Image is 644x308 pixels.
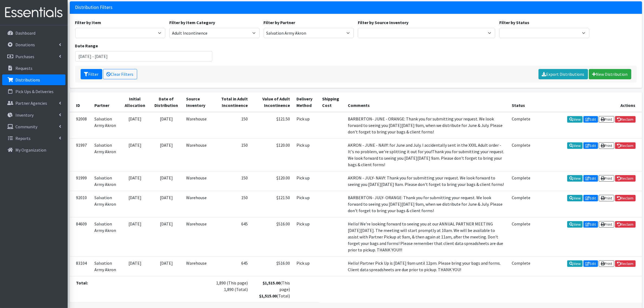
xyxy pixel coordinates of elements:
td: AKRON - JUNE - NAVY: for June and July. I accidentally sent in the XXXL Adult order - It's no pro... [345,138,508,171]
a: Reports [2,133,65,144]
td: Complete [508,171,534,191]
td: Complete [508,112,534,139]
td: Salvation Army Akron [91,112,120,139]
td: Pick up [293,191,319,217]
td: [DATE] [150,191,183,217]
label: Filter by Item Category [169,19,215,26]
td: 150 [213,138,251,171]
th: Partner [91,92,120,112]
a: New Distribution [589,69,631,79]
button: Filter [81,69,102,79]
td: (This page) (Total) [251,276,293,302]
td: Salvation Army Akron [91,217,120,256]
a: Edit [583,260,598,267]
td: Complete [508,217,534,256]
td: [DATE] [150,112,183,139]
td: 645 [213,217,251,256]
th: Date of Distribution [150,92,183,112]
p: Donations [15,42,35,47]
td: Salvation Army Akron [91,191,120,217]
a: Reclaim [615,175,636,182]
a: Edit [583,142,598,149]
td: Complete [508,256,534,276]
td: 1,890 (This page) 1,890 (Total) [213,276,251,302]
p: Partner Agencies [15,100,47,106]
td: Pick up [293,256,319,276]
p: Distributions [15,77,40,83]
th: Value of Adult Incontinence [251,92,293,112]
td: $120.00 [251,171,293,191]
p: Dashboard [15,30,35,36]
td: Warehouse [183,256,213,276]
td: $516.00 [251,217,293,256]
strong: Total: [76,280,88,286]
td: 92008 [70,112,91,139]
a: Donations [2,39,65,50]
p: Purchases [15,54,34,59]
td: Warehouse [183,171,213,191]
td: [DATE] [120,256,150,276]
th: Source Inventory [183,92,213,112]
td: [DATE] [150,171,183,191]
th: Delivery Method [293,92,319,112]
td: [DATE] [150,256,183,276]
td: Complete [508,138,534,171]
a: View [567,116,583,123]
label: Date Range [75,42,98,49]
a: View [567,221,583,228]
a: Community [2,121,65,132]
label: Filter by Status [499,19,529,26]
a: Requests [2,63,65,74]
td: [DATE] [120,217,150,256]
td: 150 [213,171,251,191]
td: $121.50 [251,191,293,217]
a: Print [599,260,614,267]
th: Total in Adult Incontinence [213,92,251,112]
td: Pick up [293,138,319,171]
td: $120.00 [251,138,293,171]
td: 92010 [70,191,91,217]
td: BARBERTON- JUNE - ORANGE: Thank you for submitting your request. We look forward to seeing you [D... [345,112,508,139]
strong: $1,515.00 [259,293,277,299]
td: [DATE] [120,112,150,139]
td: AKRON - JULY- NAVY: Thank you for submitting your request. We look forward to seeing you [DATE][D... [345,171,508,191]
td: 150 [213,191,251,217]
img: HumanEssentials [2,4,65,22]
td: 83104 [70,256,91,276]
a: View [567,142,583,149]
th: Status [508,92,534,112]
a: View [567,195,583,201]
th: Shipping Cost [319,92,345,112]
td: $121.50 [251,112,293,139]
td: Salvation Army Akron [91,138,120,171]
td: [DATE] [120,171,150,191]
a: Print [599,116,614,123]
p: Reports [15,136,31,141]
td: 84609 [70,217,91,256]
a: Reclaim [615,142,636,149]
a: Distributions [2,74,65,85]
h3: Distribution Filters [75,5,113,10]
td: Hello! Partner Pick Up is [DATE] 9am until 12pm. Please bring your bags and forms. Client data sp... [345,256,508,276]
a: My Organization [2,145,65,155]
td: Salvation Army Akron [91,256,120,276]
a: Reclaim [615,195,636,201]
a: Reclaim [615,116,636,123]
td: $516.00 [251,256,293,276]
a: Dashboard [2,28,65,38]
a: Reclaim [615,260,636,267]
a: Edit [583,195,598,201]
td: 91999 [70,171,91,191]
a: Edit [583,175,598,182]
a: Print [599,142,614,149]
a: Print [599,195,614,201]
td: Salvation Army Akron [91,171,120,191]
a: View [567,260,583,267]
a: Purchases [2,51,65,62]
strong: $1,515.00 [263,280,280,286]
td: 645 [213,256,251,276]
p: Requests [15,65,32,71]
td: Warehouse [183,191,213,217]
td: BARBERTON- JULY- ORANGE: Thank you for submitting your request. We look forward to seeing you [DA... [345,191,508,217]
input: January 1, 2011 - December 31, 2011 [75,51,213,61]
